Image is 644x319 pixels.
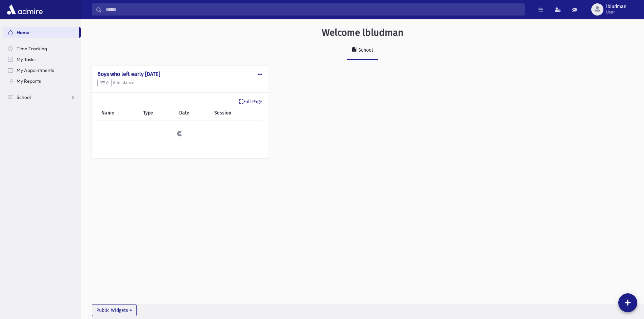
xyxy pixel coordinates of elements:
[606,9,626,15] span: User
[3,43,81,54] a: Time Tracking
[347,41,378,60] a: School
[3,27,79,38] a: Home
[3,76,81,86] a: My Reports
[3,65,81,76] a: My Appointments
[102,3,524,16] input: Search
[606,4,626,9] span: lbludman
[17,67,54,73] span: My Appointments
[3,92,81,103] a: School
[17,29,29,35] span: Home
[357,47,373,53] div: School
[3,54,81,65] a: My Tasks
[97,79,262,87] h5: Attendance
[100,80,109,85] span: 0
[175,105,210,121] th: Date
[322,27,403,38] h3: Welcome lbludman
[5,3,44,16] img: AdmirePro
[17,78,41,84] span: My Reports
[97,105,139,121] th: Name
[239,98,262,105] a: Full Page
[17,46,47,52] span: Time Tracking
[92,304,137,316] button: Public Widgets
[97,79,112,87] button: 0
[17,94,31,100] span: School
[17,56,35,62] span: My Tasks
[139,105,175,121] th: Type
[97,71,262,77] h4: Boys who left early [DATE]
[210,105,262,121] th: Session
